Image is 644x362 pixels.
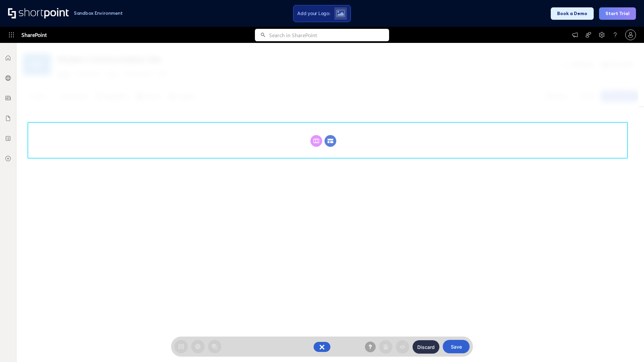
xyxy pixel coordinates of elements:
span: SharePoint [21,27,47,43]
span: Add your Logo: [297,10,330,16]
button: Start Trial [599,7,636,20]
button: Save [443,340,470,353]
h1: Sandbox Environment [74,11,123,15]
input: Search in SharePoint [269,29,389,41]
iframe: Chat Widget [610,330,644,362]
img: Upload logo [336,10,345,17]
button: Discard [413,340,439,354]
button: Book a Demo [551,7,594,20]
